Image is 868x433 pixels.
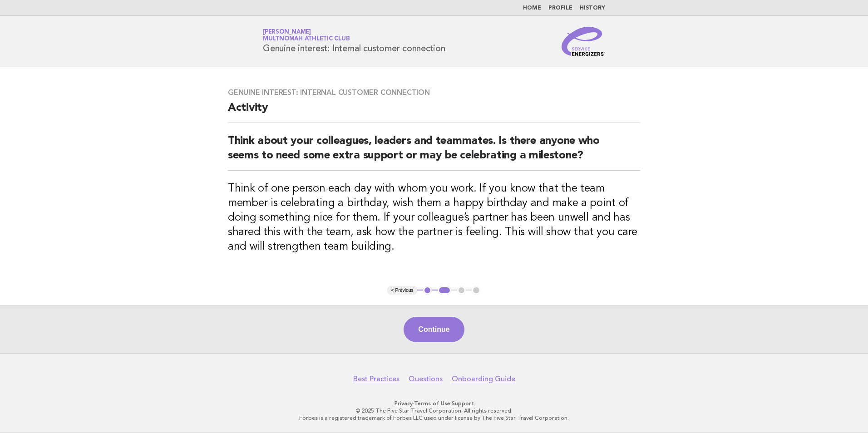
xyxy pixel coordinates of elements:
a: Support [452,400,474,407]
a: History [580,5,605,11]
button: < Previous [387,286,417,295]
h1: Genuine interest: Internal customer connection [263,30,445,53]
h3: Genuine interest: Internal customer connection [228,88,640,97]
a: Onboarding Guide [452,374,515,384]
a: [PERSON_NAME]Multnomah Athletic Club [263,29,350,42]
button: Continue [404,317,464,342]
h2: Activity [228,101,640,123]
p: Forbes is a registered trademark of Forbes LLC used under license by The Five Star Travel Corpora... [156,414,712,422]
p: © 2025 The Five Star Travel Corporation. All rights reserved. [156,407,712,414]
button: 2 [438,286,451,295]
a: Best Practices [353,374,399,384]
a: Terms of Use [414,400,450,407]
a: Questions [409,374,443,384]
h3: Think of one person each day with whom you work. If you know that the team member is celebrating ... [228,182,640,254]
p: · · [156,400,712,407]
a: Profile [548,5,572,11]
a: Home [523,5,541,11]
span: Multnomah Athletic Club [263,36,350,42]
img: Service Energizers [562,27,605,56]
button: 1 [423,286,432,295]
h2: Think about your colleagues, leaders and teammates. Is there anyone who seems to need some extra ... [228,134,640,171]
a: Privacy [395,400,413,407]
